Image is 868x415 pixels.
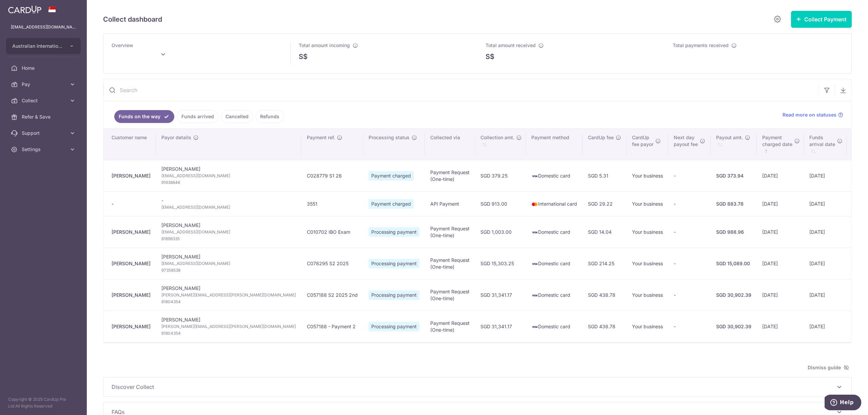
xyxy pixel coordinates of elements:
[161,267,296,274] span: 97358538
[804,129,847,160] th: Fundsarrival date : activate to sort column ascending
[668,160,711,191] td: -
[674,134,698,148] span: Next day payout fee
[301,129,363,160] th: Payment ref.
[112,383,835,391] span: Discover Collect
[791,11,852,28] button: Collect Payment
[783,111,843,118] a: Read more on statuses
[22,97,66,104] span: Collect
[161,235,296,242] span: 81898335
[825,395,861,412] iframe: Opens a widget where you can find more information
[716,323,751,330] div: SGD 30,902.39
[156,160,301,191] td: [PERSON_NAME]
[583,129,627,160] th: CardUp fee
[112,292,151,298] div: [PERSON_NAME]
[6,38,81,54] button: Australian International School Pte Ltd
[583,248,627,279] td: SGD 214.25
[486,51,494,62] span: S$
[425,191,475,216] td: API Payment
[809,134,835,148] span: Funds arrival date
[161,330,296,337] span: 81804354
[531,261,538,267] img: visa-sm-192604c4577d2d35970c8ed26b86981c2741ebd56154ab54ad91a526f0f24972.png
[627,216,668,248] td: Your business
[526,279,583,311] td: Domestic card
[716,229,751,235] div: SGD 988.96
[156,279,301,311] td: [PERSON_NAME]
[627,129,668,160] th: CardUpfee payor
[22,81,66,88] span: Pay
[668,311,711,342] td: -
[425,160,475,191] td: Payment Request (One-time)
[711,129,757,160] th: Payout amt. : activate to sort column ascending
[256,110,284,123] a: Refunds
[369,134,410,141] span: Processing status
[112,172,151,179] div: [PERSON_NAME]
[221,110,253,123] a: Cancelled
[804,311,847,342] td: [DATE]
[22,65,66,71] span: Home
[112,260,151,267] div: [PERSON_NAME]
[161,204,296,211] span: [EMAIL_ADDRESS][DOMAIN_NAME]
[475,216,526,248] td: SGD 1,003.00
[716,260,751,267] div: SGD 15,089.00
[112,201,151,207] div: -
[161,172,296,179] span: [EMAIL_ADDRESS][DOMAIN_NAME]
[15,5,29,11] span: Help
[12,43,62,49] span: Australian International School Pte Ltd
[757,311,804,342] td: [DATE]
[531,229,538,236] img: visa-sm-192604c4577d2d35970c8ed26b86981c2741ebd56154ab54ad91a526f0f24972.png
[673,42,729,48] span: Total payments received
[480,134,514,141] span: Collection amt.
[299,42,350,48] span: Total amount incoming
[757,129,804,160] th: Paymentcharged date : activate to sort column ascending
[804,279,847,311] td: [DATE]
[301,248,363,279] td: C078295 S2 2025
[369,171,414,181] span: Payment charged
[531,324,538,330] img: visa-sm-192604c4577d2d35970c8ed26b86981c2741ebd56154ab54ad91a526f0f24972.png
[301,279,363,311] td: C057188 S2 2025 2nd
[632,134,653,148] span: CardUp fee payor
[161,323,296,330] span: [PERSON_NAME][EMAIL_ADDRESS][PERSON_NAME][DOMAIN_NAME]
[475,160,526,191] td: SGD 379.25
[583,191,627,216] td: SGD 29.22
[369,290,419,300] span: Processing payment
[103,14,162,25] h5: Collect dashboard
[757,279,804,311] td: [DATE]
[22,113,66,120] span: Refer & Save
[526,216,583,248] td: Domestic card
[161,260,296,267] span: [EMAIL_ADDRESS][DOMAIN_NAME]
[299,51,308,62] span: S$
[369,199,414,209] span: Payment charged
[112,383,843,391] p: Discover Collect
[757,191,804,216] td: [DATE]
[583,160,627,191] td: SGD 5.31
[475,129,526,160] th: Collection amt. : activate to sort column ascending
[161,134,191,141] span: Payor details
[716,134,743,141] span: Payout amt.
[475,191,526,216] td: SGD 913.00
[369,227,419,237] span: Processing payment
[301,216,363,248] td: C010702 IBO Exam
[425,129,475,160] th: Collected via
[668,191,711,216] td: -
[8,5,41,14] img: CardUp
[475,248,526,279] td: SGD 15,303.25
[804,248,847,279] td: [DATE]
[177,110,218,123] a: Funds arrived
[716,201,751,207] div: SGD 883.78
[757,248,804,279] td: [DATE]
[583,311,627,342] td: SGD 438.78
[103,79,819,101] input: Search
[588,134,614,141] span: CardUp fee
[161,229,296,235] span: [EMAIL_ADDRESS][DOMAIN_NAME]
[804,216,847,248] td: [DATE]
[425,311,475,342] td: Payment Request (One-time)
[526,311,583,342] td: Domestic card
[808,364,849,372] span: Dismiss guide
[627,191,668,216] td: Your business
[112,323,151,330] div: [PERSON_NAME]
[22,146,66,153] span: Settings
[531,201,538,208] img: mastercard-sm-87a3fd1e0bddd137fecb07648320f44c262e2538e7db6024463105ddbc961eb2.png
[583,216,627,248] td: SGD 14.04
[475,279,526,311] td: SGD 31,341.17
